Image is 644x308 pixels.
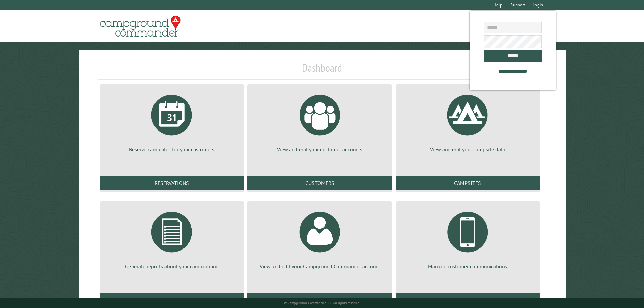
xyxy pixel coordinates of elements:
[108,146,236,153] p: Reserve campsites for your customers
[247,293,392,307] a: Account
[98,61,546,80] h1: Dashboard
[108,90,236,153] a: Reserve campsites for your customers
[404,146,532,153] p: View and edit your campsite data
[284,301,360,305] small: © Campground Commander LLC. All rights reserved.
[100,176,244,190] a: Reservations
[256,263,384,270] p: View and edit your Campground Commander account
[256,146,384,153] p: View and edit your customer accounts
[396,176,540,190] a: Campsites
[256,90,384,153] a: View and edit your customer accounts
[247,176,392,190] a: Customers
[100,293,244,307] a: Reports
[256,207,384,270] a: View and edit your Campground Commander account
[404,207,532,270] a: Manage customer communications
[396,293,540,307] a: Communications
[108,263,236,270] p: Generate reports about your campground
[404,90,532,153] a: View and edit your campsite data
[108,207,236,270] a: Generate reports about your campground
[98,13,183,40] img: Campground Commander
[404,263,532,270] p: Manage customer communications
